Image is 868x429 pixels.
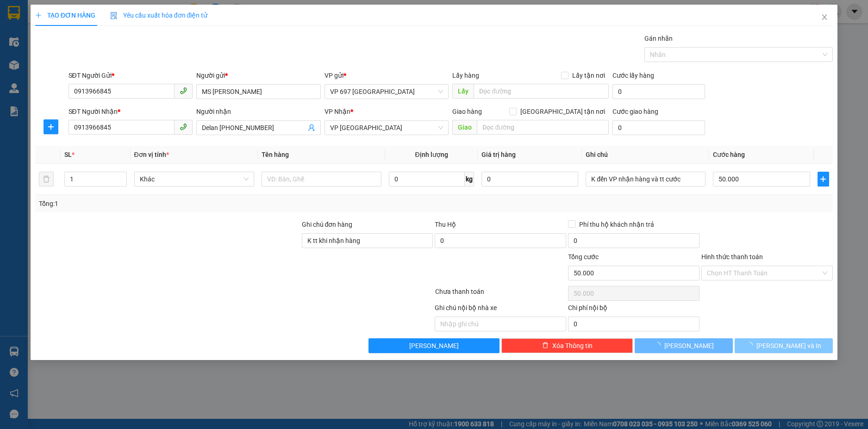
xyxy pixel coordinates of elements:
button: [PERSON_NAME] và In [735,338,833,353]
button: [PERSON_NAME] [368,338,500,353]
span: Giao [452,120,477,135]
span: user-add [308,124,315,131]
label: Cước lấy hàng [612,72,654,79]
div: Chi phí nội bộ [568,303,699,317]
button: plus [44,119,58,134]
span: phone [180,123,187,131]
button: delete [39,172,54,187]
div: Người gửi [196,70,321,81]
span: Khác [140,172,249,186]
input: VD: Bàn, Ghế [262,172,381,187]
input: Dọc đường [477,120,609,135]
input: Cước giao hàng [612,120,705,135]
span: Phí thu hộ khách nhận trả [575,219,658,230]
span: Định lượng [415,151,448,158]
div: SĐT Người Nhận [69,106,193,117]
label: Hình thức thanh toán [701,253,763,261]
span: Tổng cước [568,253,599,261]
input: Cước lấy hàng [612,84,705,99]
input: Ghi chú đơn hàng [302,233,433,248]
span: loading [746,342,756,348]
button: Close [812,5,837,31]
label: Cước giao hàng [612,108,658,115]
span: Yêu cầu xuất hóa đơn điện tử [110,12,208,19]
span: Lấy [452,84,474,99]
span: Đơn vị tính [134,151,169,158]
div: Tổng: 1 [39,199,335,209]
span: kg [465,172,474,187]
span: loading [654,342,664,348]
span: plus [44,123,58,131]
div: SĐT Người Gửi [69,70,193,81]
span: close [821,13,828,21]
span: Giá trị hàng [481,151,516,158]
input: Dọc đường [474,84,609,99]
span: Giao hàng [452,108,482,115]
span: Lấy tận nơi [568,70,609,81]
span: TẠO ĐƠN HÀNG [35,12,95,19]
span: delete [542,342,549,349]
span: [GEOGRAPHIC_DATA] tận nơi [517,106,609,117]
input: Nhập ghi chú [435,317,566,331]
span: Thu Hộ [435,221,456,228]
label: Ghi chú đơn hàng [302,221,353,228]
th: Ghi chú [582,146,709,164]
span: Cước hàng [713,151,745,158]
input: Ghi Chú [586,172,706,187]
span: phone [180,87,187,94]
span: [PERSON_NAME] [409,341,459,351]
span: VP Ninh Bình [330,121,443,135]
span: Tên hàng [262,151,289,158]
span: VP 697 Điện Biên Phủ [330,85,443,99]
div: VP gửi [325,70,449,81]
button: plus [818,172,830,187]
span: plus [818,175,829,183]
span: VP Nhận [325,108,350,115]
img: icon [110,12,118,19]
span: Lấy hàng [452,72,479,79]
button: [PERSON_NAME] [635,338,733,353]
span: Xóa Thông tin [552,341,593,351]
button: deleteXóa Thông tin [501,338,633,353]
div: Người nhận [196,106,321,117]
div: Ghi chú nội bộ nhà xe [435,303,566,317]
span: [PERSON_NAME] [664,341,714,351]
span: SL [64,151,72,158]
span: [PERSON_NAME] và In [756,341,821,351]
div: Chưa thanh toán [434,286,568,303]
label: Gán nhãn [644,35,673,42]
input: 0 [481,172,578,187]
span: plus [35,12,42,19]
